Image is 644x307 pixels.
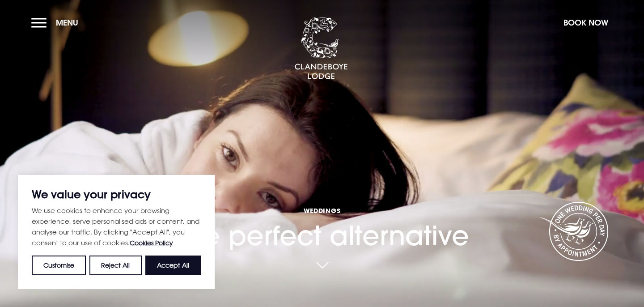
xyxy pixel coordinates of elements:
[130,239,173,247] a: Cookies Policy
[31,13,83,32] button: Menu
[89,256,141,275] button: Reject All
[32,189,201,200] p: We value your privacy
[175,168,469,252] h1: The perfect alternative
[145,256,201,275] button: Accept All
[32,205,201,248] p: We use cookies to enhance your browsing experience, serve personalised ads or content, and analys...
[559,13,613,32] button: Book Now
[32,256,86,275] button: Customise
[56,17,78,28] span: Menu
[294,17,348,80] img: Clandeboye Lodge
[18,175,215,289] div: We value your privacy
[175,206,469,215] span: Weddings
